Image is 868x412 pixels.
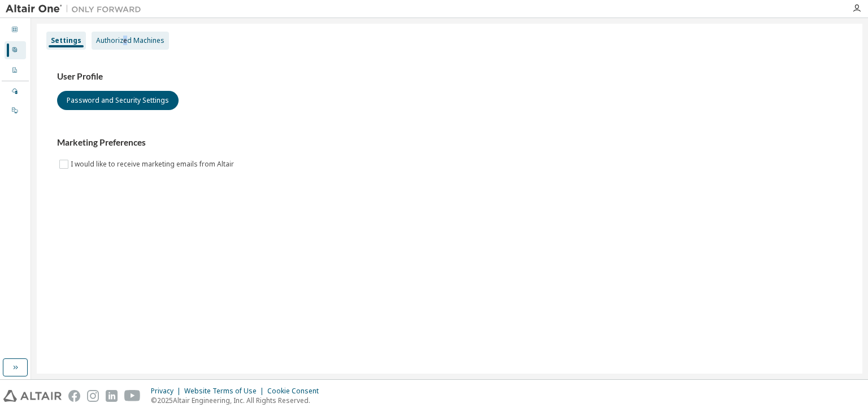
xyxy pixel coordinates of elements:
[5,41,26,59] div: User Profile
[6,3,147,15] img: Altair One
[5,82,26,100] div: Managed
[106,390,118,402] img: linkedin.svg
[68,390,80,402] img: facebook.svg
[57,71,842,82] h3: User Profile
[51,36,81,45] div: Settings
[5,102,26,120] div: On Prem
[151,387,184,396] div: Privacy
[267,387,325,396] div: Cookie Consent
[184,387,267,396] div: Website Terms of Use
[5,62,26,80] div: Company Profile
[57,91,179,110] button: Password and Security Settings
[151,396,325,405] p: © 2025 Altair Engineering, Inc. All Rights Reserved.
[3,390,62,402] img: altair_logo.svg
[87,390,99,402] img: instagram.svg
[5,21,26,39] div: Dashboard
[57,137,842,148] h3: Marketing Preferences
[96,36,164,45] div: Authorized Machines
[124,390,141,402] img: youtube.svg
[71,157,236,171] label: I would like to receive marketing emails from Altair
